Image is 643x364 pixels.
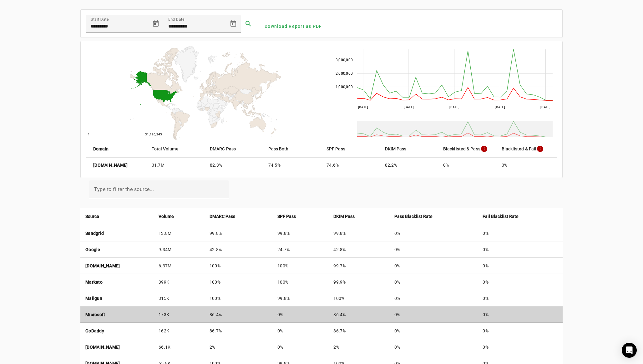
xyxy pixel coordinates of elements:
[404,105,414,109] text: [DATE]
[88,133,90,136] text: 1
[328,323,389,339] td: 86.7%
[147,140,205,158] mat-header-cell: Total Volume
[154,274,205,290] td: 399K
[389,339,478,355] td: 0%
[478,241,563,258] td: 0%
[540,105,551,109] text: [DATE]
[205,241,272,258] td: 42.8%
[159,213,200,220] div: Volume
[536,145,544,153] mat-icon: info
[389,290,478,306] td: 0%
[272,306,328,323] td: 0%
[85,263,120,268] strong: [DOMAIN_NAME]
[85,312,105,317] strong: Microsoft
[389,258,478,274] td: 0%
[389,225,478,241] td: 0%
[497,140,558,158] mat-header-cell: Blacklisted & Fail
[478,339,563,355] td: 0%
[263,158,322,173] mat-cell: 74.5%
[85,213,99,220] strong: Source
[277,213,323,220] div: SPF Pass
[328,258,389,274] td: 99.7%
[154,339,205,355] td: 66.1K
[272,225,328,241] td: 99.8%
[478,290,563,306] td: 0%
[389,241,478,258] td: 0%
[168,17,184,22] mat-label: End Date
[438,140,497,158] mat-header-cell: Blacklisted & Pass
[85,345,120,350] strong: [DOMAIN_NAME]
[154,225,205,241] td: 13.8M
[205,158,263,173] mat-cell: 82.3%
[328,306,389,323] td: 86.4%
[86,46,321,140] svg: A chart.
[85,328,104,333] strong: GoDaddy
[154,290,205,306] td: 315K
[85,213,149,220] div: Source
[154,323,205,339] td: 162K
[159,213,174,220] strong: Volume
[93,145,109,152] strong: Domain
[478,258,563,274] td: 0%
[328,290,389,306] td: 100%
[85,231,104,236] strong: Sendgrid
[272,274,328,290] td: 100%
[226,16,241,31] button: Open calendar
[272,258,328,274] td: 100%
[154,258,205,274] td: 6.37M
[328,225,389,241] td: 99.8%
[394,213,473,220] div: Pass Blacklist Rate
[389,306,478,323] td: 0%
[328,339,389,355] td: 2%
[85,296,102,301] strong: Mailgun
[154,306,205,323] td: 173K
[272,323,328,339] td: 0%
[336,58,353,62] text: 3,000,000
[389,323,478,339] td: 0%
[495,105,505,109] text: [DATE]
[483,213,519,220] strong: Fail Blacklist Rate
[336,71,353,76] text: 2,000,000
[93,162,128,168] strong: [DOMAIN_NAME]
[272,339,328,355] td: 0%
[205,140,263,158] mat-header-cell: DMARC Pass
[380,158,438,173] mat-cell: 82.2%
[272,241,328,258] td: 24.7%
[478,306,563,323] td: 0%
[205,323,272,339] td: 86.7%
[380,140,438,158] mat-header-cell: DKIM Pass
[321,158,380,173] mat-cell: 74.6%
[272,290,328,306] td: 99.8%
[333,213,355,220] strong: DKIM Pass
[478,274,563,290] td: 0%
[389,274,478,290] td: 0%
[147,158,205,173] mat-cell: 31.7M
[438,158,497,173] mat-cell: 0%
[358,105,368,109] text: [DATE]
[265,23,322,29] span: Download Report as PDF
[148,16,163,31] button: Open calendar
[449,105,460,109] text: [DATE]
[394,213,433,220] strong: Pass Blacklist Rate
[85,280,103,285] strong: Marketo
[205,225,272,241] td: 99.8%
[205,339,272,355] td: 2%
[145,133,162,136] text: 31,126,245
[480,145,488,153] mat-icon: info
[205,274,272,290] td: 100%
[154,241,205,258] td: 9.34M
[336,85,353,89] text: 1,000,000
[478,323,563,339] td: 0%
[205,258,272,274] td: 100%
[85,247,100,252] strong: Google
[91,17,109,22] mat-label: Start Date
[263,140,322,158] mat-header-cell: Pass Both
[483,213,558,220] div: Fail Blacklist Rate
[622,343,637,358] div: Open Intercom Messenger
[210,213,267,220] div: DMARC Pass
[328,274,389,290] td: 99.9%
[321,140,380,158] mat-header-cell: SPF Pass
[94,186,154,192] mat-label: Type to filter the source...
[497,158,558,173] mat-cell: 0%
[205,290,272,306] td: 100%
